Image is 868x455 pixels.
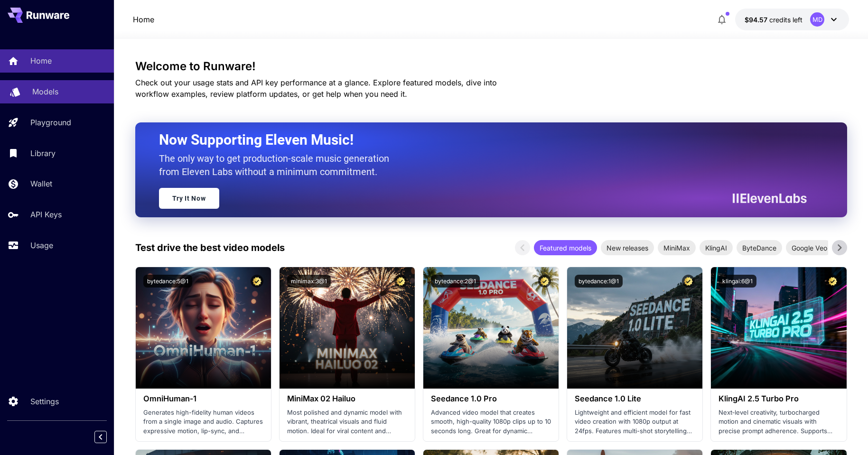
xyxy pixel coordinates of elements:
p: Library [30,148,56,159]
p: Next‑level creativity, turbocharged motion and cinematic visuals with precise prompt adherence. S... [719,408,839,436]
h3: MiniMax 02 Hailuo [287,394,407,403]
button: bytedance:1@1 [575,275,623,288]
p: Models [32,86,58,97]
button: Certified Model – Vetted for best performance and includes a commercial license. [826,275,839,288]
span: $94.57 [745,16,769,24]
button: Certified Model – Vetted for best performance and includes a commercial license. [251,275,263,288]
h3: OmniHuman‑1 [143,394,263,403]
div: KlingAI [700,240,733,255]
div: MD [810,12,824,27]
img: alt [280,267,415,389]
span: ByteDance [737,243,782,253]
div: Collapse sidebar [102,428,114,446]
span: New releases [601,243,654,253]
p: Generates high-fidelity human videos from a single image and audio. Captures expressive motion, l... [143,408,263,436]
h3: KlingAI 2.5 Turbo Pro [719,394,839,403]
p: Playground [30,117,71,128]
p: Test drive the best video models [135,241,285,255]
button: Certified Model – Vetted for best performance and includes a commercial license. [682,275,695,288]
p: API Keys [30,209,62,220]
button: bytedance:5@1 [143,275,192,288]
button: Certified Model – Vetted for best performance and includes a commercial license. [394,275,407,288]
div: Google Veo [786,240,833,255]
p: Lightweight and efficient model for fast video creation with 1080p output at 24fps. Features mult... [575,408,695,436]
span: Check out your usage stats and API key performance at a glance. Explore featured models, dive int... [135,78,497,99]
h3: Seedance 1.0 Pro [431,394,551,403]
button: klingai:6@1 [719,275,756,288]
p: Advanced video model that creates smooth, high-quality 1080p clips up to 10 seconds long. Great f... [431,408,551,436]
img: alt [136,267,271,389]
div: $94.56679 [745,15,803,25]
div: Featured models [534,240,597,255]
span: KlingAI [700,243,733,253]
span: Google Veo [786,243,833,253]
button: bytedance:2@1 [431,275,480,288]
h2: Now Supporting Eleven Music! [159,131,800,149]
img: alt [711,267,846,389]
button: minimax:3@1 [287,275,331,288]
p: Home [30,55,52,66]
p: Most polished and dynamic model with vibrant, theatrical visuals and fluid motion. Ideal for vira... [287,408,407,436]
div: ByteDance [737,240,782,255]
img: alt [423,267,559,389]
a: Home [133,14,154,25]
span: credits left [769,16,803,24]
div: MiniMax [658,240,696,255]
p: Wallet [30,178,52,189]
p: Settings [30,396,59,407]
div: New releases [601,240,654,255]
button: Collapse sidebar [94,431,107,443]
p: The only way to get production-scale music generation from Eleven Labs without a minimum commitment. [159,152,396,178]
img: alt [567,267,702,389]
p: Usage [30,240,53,251]
span: Featured models [534,243,597,253]
span: MiniMax [658,243,696,253]
nav: breadcrumb [133,14,154,25]
h3: Welcome to Runware! [135,60,847,73]
button: Certified Model – Vetted for best performance and includes a commercial license. [538,275,551,288]
h3: Seedance 1.0 Lite [575,394,695,403]
button: $94.56679MD [735,9,849,30]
